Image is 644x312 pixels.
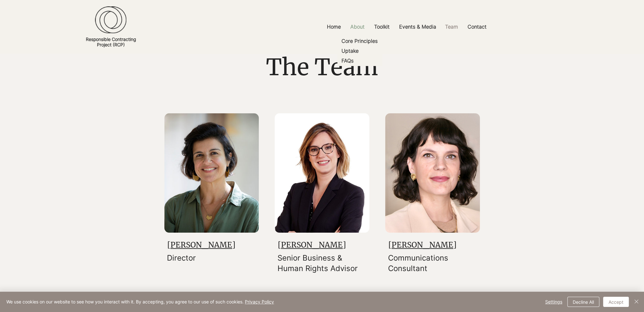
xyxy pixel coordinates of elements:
button: Close [633,297,640,307]
a: FAQs [337,56,382,66]
a: Privacy Policy [245,299,274,304]
a: Uptake [337,46,382,56]
a: Team [440,20,463,34]
span: We use cookies on our website to see how you interact with it. By accepting, you agree to our use... [6,299,274,305]
span: Settings [545,297,562,307]
a: Contact [463,20,491,34]
p: Core Principles [339,36,380,46]
button: Decline All [567,297,599,307]
img: Claire Bright_edited.jpg [275,113,369,233]
p: Uptake [339,46,361,56]
a: Home [322,20,346,34]
a: Toolkit [369,20,394,34]
a: [PERSON_NAME] [167,240,235,250]
button: Accept [603,297,629,307]
a: [PERSON_NAME] [278,240,346,250]
a: [PERSON_NAME] [388,240,456,250]
a: About [346,20,369,34]
p: Senior Business & Human Rights Advisor [277,253,363,274]
p: Contact [464,20,490,34]
p: Communications Consultant [388,253,473,274]
p: About [347,20,368,34]
p: Events & Media [396,20,439,34]
span: The Team [266,53,378,82]
nav: Site [246,20,567,34]
a: Core Principles [337,36,382,46]
img: Close [633,298,640,305]
p: FAQs [339,56,356,66]
p: Home [324,20,344,34]
p: Team [442,20,461,34]
img: elizabeth_cline.JPG [385,113,480,233]
span: Director [167,253,196,262]
a: Events & Media [394,20,440,34]
a: Responsible ContractingProject (RCP) [86,37,136,47]
p: Toolkit [371,20,393,34]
